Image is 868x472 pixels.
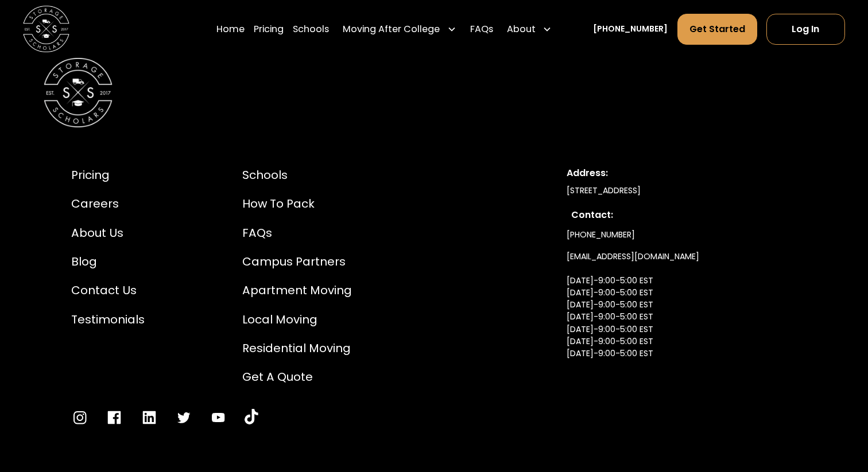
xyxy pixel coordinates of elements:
a: Get Started [677,13,757,44]
img: Storage Scholars Logomark. [44,58,113,127]
img: Storage Scholars main logo [23,6,69,52]
a: Residential Moving [242,340,352,357]
a: Contact Us [71,282,145,299]
a: Go to Instagram [71,409,88,426]
div: [STREET_ADDRESS] [567,185,797,197]
a: Pricing [254,13,284,45]
a: About Us [71,224,145,241]
div: Contact: [571,208,792,222]
a: Home [216,13,245,45]
a: Go to YouTube [245,409,258,426]
a: Pricing [71,166,145,184]
div: About [502,13,556,45]
a: Campus Partners [242,253,352,270]
div: Address: [567,166,797,180]
a: Go to Twitter [175,409,192,426]
a: How to Pack [242,195,352,212]
div: Moving After College [343,22,440,36]
a: Schools [242,166,352,184]
a: Log In [766,13,845,44]
div: Moving After College [338,13,460,45]
a: FAQs [242,224,352,241]
a: [EMAIL_ADDRESS][DOMAIN_NAME][DATE]-9:00-5:00 EST[DATE]-9:00-5:00 EST[DATE]-9:00-5:00 EST[DATE]-9:... [567,246,699,389]
a: Go to Facebook [106,409,123,426]
a: Get a Quote [242,368,352,385]
a: Testimonials [71,311,145,328]
a: [PHONE_NUMBER] [593,23,668,35]
a: Go to YouTube [210,409,227,426]
a: Go to LinkedIn [141,409,158,426]
a: Blog [71,253,145,270]
a: Apartment Moving [242,282,352,299]
a: Local Moving [242,311,352,328]
a: Careers [71,195,145,212]
a: Schools [293,13,329,45]
a: [PHONE_NUMBER] [567,224,635,245]
div: About [507,22,536,36]
a: FAQs [470,13,493,45]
